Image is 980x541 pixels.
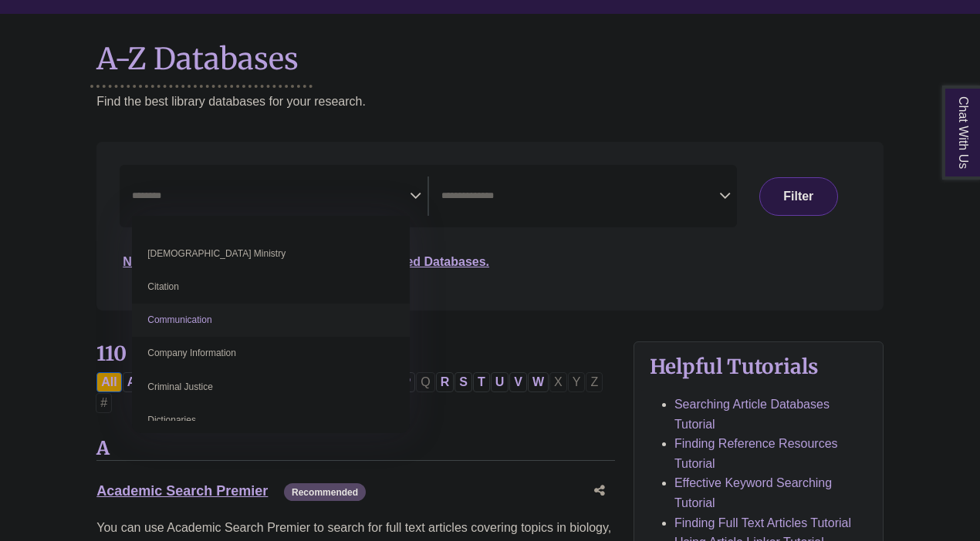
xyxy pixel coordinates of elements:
[132,270,409,304] li: Citation
[96,341,232,366] span: 110 Databases
[509,372,527,392] button: Filter Results V
[674,516,851,529] a: Finding Full Text Articles Tutorial
[132,191,410,203] textarea: Search
[491,372,509,392] button: Filter Results U
[96,438,615,461] h3: A
[132,404,409,437] li: Dictionaries
[96,372,121,392] button: All
[132,237,409,270] li: [DEMOGRAPHIC_DATA] Ministry
[674,476,832,509] a: Effective Keyword Searching Tutorial
[123,255,489,268] a: Not sure where to start? Check our Recommended Databases.
[132,304,409,337] li: Communication
[473,372,490,392] button: Filter Results T
[436,372,455,392] button: Filter Results R
[96,92,884,112] p: Find the best library databases for your research.
[441,191,719,203] textarea: Search
[96,483,268,499] a: Academic Search Premier
[528,372,549,392] button: Filter Results W
[674,437,838,470] a: Finding Reference Resources Tutorial
[96,142,884,310] nav: Search filters
[96,375,604,408] div: Alpha-list to filter by first letter of database name
[634,342,883,391] button: Helpful Tutorials
[132,371,409,404] li: Criminal Justice
[132,337,409,370] li: Company Information
[674,398,830,431] a: Searching Article Databases Tutorial
[759,177,838,216] button: Submit for Search Results
[123,372,141,392] button: Filter Results A
[455,372,472,392] button: Filter Results S
[96,29,884,76] h1: A-Z Databases
[584,476,615,506] button: Share this database
[284,483,366,501] span: Recommended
